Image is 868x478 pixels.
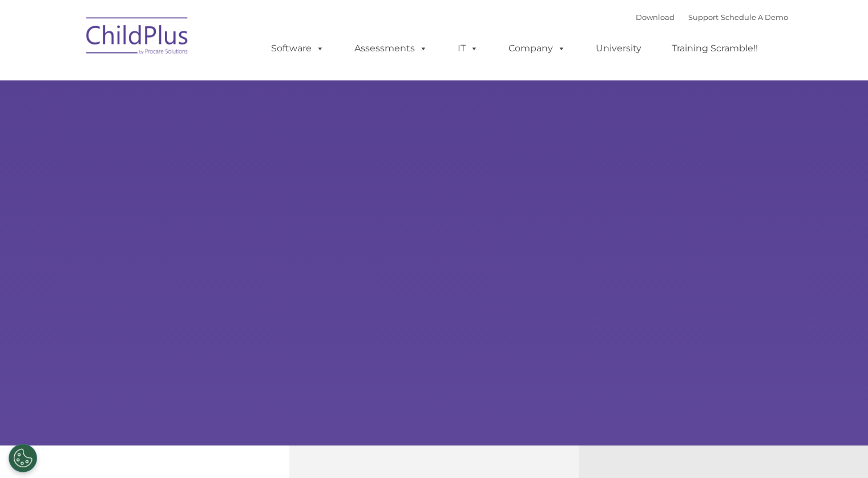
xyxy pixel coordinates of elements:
a: Download [636,13,675,22]
a: Software [260,37,336,60]
a: Assessments [343,37,439,60]
a: Schedule A Demo [721,13,788,22]
img: ChildPlus by Procare Solutions [80,9,195,66]
a: Support [688,13,718,22]
a: Company [497,37,577,60]
a: Training Scramble!! [660,37,769,60]
a: University [584,37,653,60]
a: IT [446,37,490,60]
button: Cookies Settings [9,444,37,472]
font: | [636,13,788,22]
